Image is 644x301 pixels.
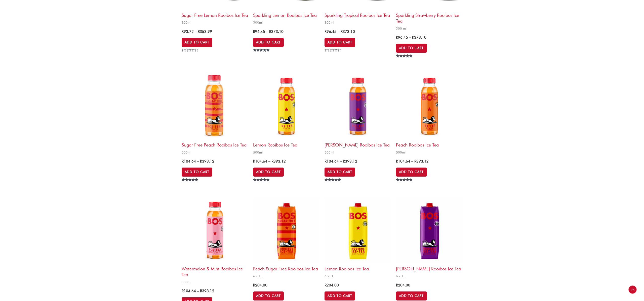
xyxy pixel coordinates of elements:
[338,29,340,34] span: –
[325,291,355,300] a: Add to cart: “Lemon Rooibos Ice Tea”
[253,38,284,47] a: Select options for “Sparkling Lemon Rooibos Ice Tea”
[195,29,197,34] span: –
[182,159,196,164] bdi: 104.64
[325,73,391,139] img: BOS_500ml_Berry
[414,159,429,164] bdi: 393.12
[396,150,462,155] span: 500ml
[253,283,267,287] bdi: 204.00
[396,139,462,148] h2: Peach Rooibos Ice Tea
[325,178,342,193] span: Rated out of 5
[182,73,248,139] img: Sugar Free Peach Rooibos Ice Tea
[253,73,319,139] img: Lemon Rooibos Ice Tea
[253,10,319,18] h2: Sparkling Lemon Rooibos Ice Tea
[182,150,248,155] span: 500ml
[271,159,286,164] bdi: 393.12
[182,289,196,293] bdi: 104.64
[271,159,273,164] span: R
[396,263,462,272] h2: [PERSON_NAME] Rooibos Ice Tea
[411,159,413,164] span: –
[396,73,462,156] a: Peach Rooibos Ice Tea500ml
[200,159,214,164] bdi: 393.12
[269,29,284,34] bdi: 373.10
[396,274,462,278] span: 6 x 1L
[182,280,248,284] span: 500ml
[182,38,212,47] a: Select options for “Sugar Free Lemon Rooibos Ice Tea”
[343,159,357,164] bdi: 393.12
[182,29,194,34] bdi: 93.72
[182,263,248,278] h2: Watermelon & Mint Rooibos Ice Tea
[253,73,319,156] a: Lemon Rooibos Ice Tea500ml
[396,159,410,164] bdi: 104.64
[200,289,214,293] bdi: 393.12
[182,29,184,34] span: R
[197,159,199,164] span: –
[253,159,255,164] span: R
[396,168,427,177] a: Select options for “Peach Rooibos Ice Tea”
[253,20,319,25] span: 300ml
[182,168,212,177] a: Select options for “Sugar Free Peach Rooibos Ice Tea”
[182,197,248,286] a: Watermelon & Mint Rooibos Ice Tea500ml
[253,139,319,148] h2: Lemon Rooibos Ice Tea
[325,197,391,280] a: Lemon Rooibos Ice Tea6 x 1L
[182,139,248,148] h2: Sugar Free Peach Rooibos Ice Tea
[325,159,339,164] bdi: 104.64
[396,283,398,287] span: R
[343,159,345,164] span: R
[396,73,462,139] img: BOS_500ml_Peach
[412,35,426,40] bdi: 373.10
[269,29,271,34] span: R
[341,29,343,34] span: R
[253,29,255,34] span: R
[325,159,327,164] span: R
[325,139,391,148] h2: [PERSON_NAME] Rooibos Ice Tea
[325,283,339,287] bdi: 204.00
[182,10,248,18] h2: Sugar Free Lemon Rooibos Ice Tea
[325,283,327,287] span: R
[253,274,319,278] span: 6 x 1L
[325,29,337,34] bdi: 96.45
[409,35,411,40] span: –
[396,159,398,164] span: R
[197,289,199,293] span: –
[182,178,199,193] span: Rated out of 5
[198,29,212,34] bdi: 353.99
[396,35,408,40] bdi: 96.45
[253,197,319,263] img: Peach Sugar Free Rooibos Ice Tea
[396,291,427,300] a: Add to cart: “Berry Rooibos Ice Tea”
[325,20,391,25] span: 300ml
[325,38,355,47] a: Select options for “Sparkling Tropical Rooibos Ice Tea”
[200,159,202,164] span: R
[396,54,413,69] span: Rated out of 5
[340,159,342,164] span: –
[396,178,413,193] span: Rated out of 5
[414,159,416,164] span: R
[325,274,391,278] span: 6 x 1L
[325,263,391,272] h2: Lemon Rooibos Ice Tea
[396,197,462,280] a: [PERSON_NAME] Rooibos Ice Tea6 x 1L
[325,150,391,155] span: 500ml
[266,29,268,34] span: –
[200,289,202,293] span: R
[396,26,462,31] span: 300 ml
[253,197,319,280] a: Peach Sugar Free Rooibos Ice Tea6 x 1L
[253,159,267,164] bdi: 104.64
[253,49,270,63] span: Rated out of 5
[325,168,355,177] a: Select options for “Berry Rooibos Ice Tea”
[396,10,462,24] h2: Sparkling Strawberry Rooibos Ice Tea
[253,150,319,155] span: 500ml
[253,291,284,300] a: Add to cart: “Peach Sugar Free Rooibos Ice Tea”
[182,73,248,156] a: Sugar Free Peach Rooibos Ice Tea500ml
[182,20,248,25] span: 300ml
[325,29,327,34] span: R
[325,10,391,18] h2: Sparkling Tropical Rooibos Ice Tea
[182,159,184,164] span: R
[396,283,410,287] bdi: 204.00
[396,197,462,263] img: Berry Rooibos Ice Tea
[198,29,200,34] span: R
[325,73,391,156] a: [PERSON_NAME] Rooibos Ice Tea500ml
[396,35,398,40] span: R
[396,44,427,53] a: Select options for “Sparkling Strawberry Rooibos Ice Tea”
[182,289,184,293] span: R
[253,178,270,193] span: Rated out of 5
[253,283,255,287] span: R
